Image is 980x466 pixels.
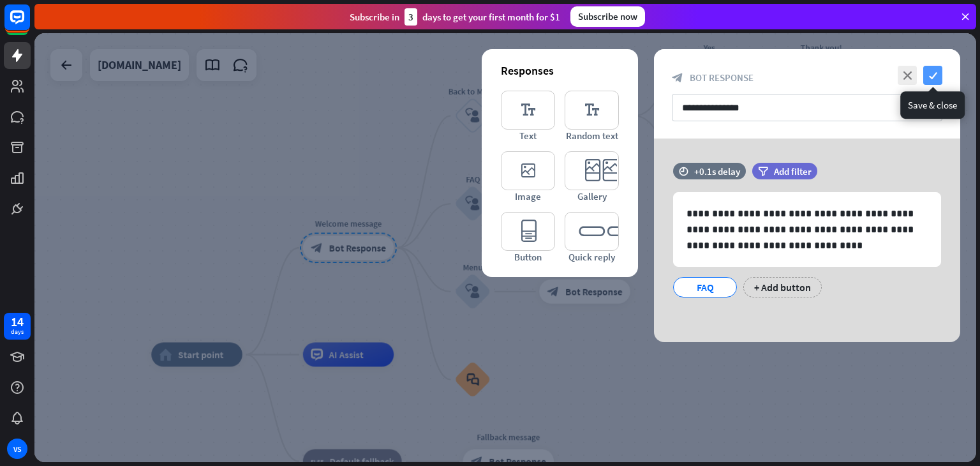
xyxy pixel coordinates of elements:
[743,277,822,297] div: + Add button
[672,72,683,84] i: block_bot_response
[350,8,560,26] div: Subscribe in days to get your first month for $1
[11,327,24,336] div: days
[923,66,942,85] i: check
[570,6,645,27] div: Subscribe now
[679,167,688,176] i: time
[684,278,726,297] div: FAQ
[774,165,812,177] span: Add filter
[694,165,740,177] div: +0.1s delay
[10,5,48,43] button: Open LiveChat chat widget
[758,167,768,176] i: filter
[11,316,24,327] div: 14
[4,313,31,340] a: 14 days
[405,8,417,26] div: 3
[690,71,754,84] span: Bot Response
[7,439,27,459] div: VS
[898,66,917,85] i: close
